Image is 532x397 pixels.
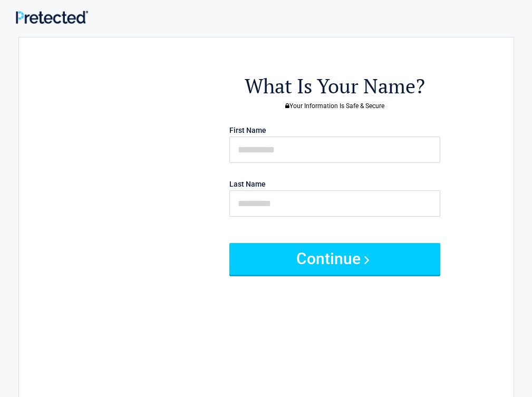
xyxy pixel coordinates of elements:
[229,127,266,134] label: First Name
[16,11,88,24] img: Main Logo
[229,243,440,275] button: Continue
[229,180,266,188] label: Last Name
